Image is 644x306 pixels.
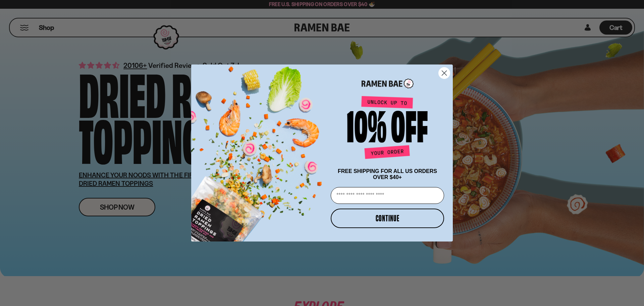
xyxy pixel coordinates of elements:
img: ce7035ce-2e49-461c-ae4b-8ade7372f32c.png [191,59,328,242]
img: Ramen Bae Logo [362,78,414,89]
button: Close dialog [438,67,450,79]
img: Unlock up to 10% off [345,96,429,162]
button: CONTINUE [331,209,444,228]
span: FREE SHIPPING FOR ALL US ORDERS OVER $40+ [338,168,437,180]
